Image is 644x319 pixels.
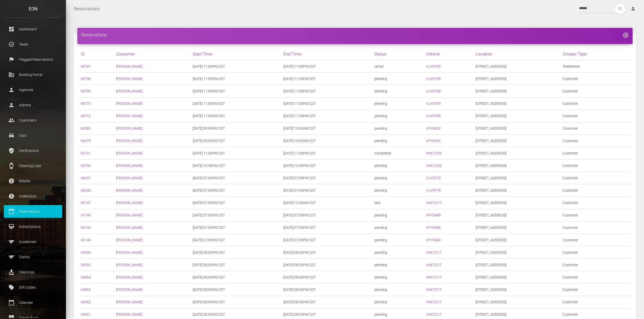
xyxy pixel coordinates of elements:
td: Customer [561,246,631,259]
td: pending [372,184,424,197]
th: End Time [281,48,372,60]
a: VMC7217 [426,275,442,279]
a: 54956 [81,250,91,254]
td: [STREET_ADDRESS] [474,172,561,184]
a: VPY5489 [426,213,441,217]
td: [DATE] 09:00PM CDT [191,122,282,135]
a: people Customers [4,114,62,127]
td: [DATE] 08:00PM CDT [191,271,282,284]
a: [PERSON_NAME] [116,176,142,180]
td: [STREET_ADDRESS] [474,110,561,122]
a: local_offer Gift Codes [4,281,62,294]
a: VMC7202 [426,151,442,155]
td: [DATE] 12:00AM CDT [281,197,372,209]
a: cleaning_services Cleanings [4,266,62,278]
td: [DATE] 08:00PM CDT [281,271,372,284]
th: Start Time [191,48,282,60]
a: [PERSON_NAME] [116,275,142,279]
a: 68796 [81,77,91,81]
td: [DATE] 08:00PM CDT [191,246,282,259]
a: 56636 [81,188,91,192]
a: 66379 [81,139,91,143]
a: [PERSON_NAME] [116,312,142,316]
a: [PERSON_NAME] [116,126,142,130]
td: [STREET_ADDRESS] [474,209,561,222]
td: [DATE] 07:00PM CDT [191,197,282,209]
a: 55144 [81,238,91,242]
p: Cars [8,132,58,139]
td: Customer [561,135,631,147]
td: [DATE] 08:00PM CDT [281,284,372,296]
td: [STREET_ADDRESS] [474,184,561,197]
a: 68773 [81,102,91,106]
a: calendar_today Calendar [4,296,62,309]
td: [DATE] 07:00PM CDT [191,222,282,234]
a: task_alt Tasks [4,38,62,51]
a: [PERSON_NAME] [116,213,142,217]
a: 66380 [81,126,91,130]
td: [DATE] 11:00PM CDT [281,60,372,73]
p: Claims [8,253,58,261]
a: VPY4602 [426,139,441,143]
td: [DATE] 08:00PM CDT [191,284,282,296]
a: drive_eta Cars [4,129,62,142]
td: [DATE] 11:30PM CDT [281,85,372,97]
a: 56637 [81,176,91,180]
a: [PERSON_NAME] [116,102,142,106]
a: VPY4602 [426,126,441,130]
a: [PERSON_NAME] [116,201,142,205]
a: card_membership Subscriptions [4,220,62,233]
a: person [627,4,640,14]
td: pending [372,209,424,222]
a: flag Flagged Reservations [4,53,62,66]
td: late [372,197,424,209]
p: Billable [8,177,58,185]
p: Verifications [8,147,58,154]
p: Collections [8,192,58,200]
td: [DATE] 07:00PM CDT [281,234,372,246]
td: [DATE] 11:00PM CDT [191,60,282,73]
td: [DATE] 11:30PM CDT [281,73,372,85]
td: [DATE] 11:30PM CDT [281,147,372,159]
td: [STREET_ADDRESS] [474,246,561,259]
i: search [615,4,625,14]
td: pending [372,110,424,122]
td: rental [372,60,424,73]
a: 54954 [81,275,91,279]
a: sports Incidentals [4,235,62,248]
td: pending [372,259,424,271]
td: [DATE] 11:30PM CDT [281,110,372,122]
a: [PERSON_NAME] [116,77,142,81]
td: [DATE] 10:30PM CDT [281,159,372,172]
a: Reservations [74,3,100,15]
a: calendar_today Reservations [4,205,62,218]
p: Booking Portal [8,71,58,78]
p: Admins [8,101,58,109]
p: Incidentals [8,238,58,246]
p: Calendar [8,299,58,306]
td: [STREET_ADDRESS] [474,296,561,308]
a: 68772 [81,114,91,118]
td: [DATE] 08:00PM CDT [281,259,372,271]
td: Customer [561,147,631,159]
td: [DATE] 08:00PM CDT [281,246,372,259]
td: [STREET_ADDRESS] [474,159,561,172]
td: Customer [561,271,631,284]
a: person Admins [4,99,62,111]
td: Customer [561,97,631,110]
th: Location [474,48,561,60]
th: Status [372,48,424,60]
td: [DATE] 08:00PM CDT [191,259,282,271]
th: ID [79,48,114,60]
td: pending [372,159,424,172]
p: Tasks [8,41,58,48]
a: corporate_fare Booking Portal [4,68,62,81]
a: watch Cleaning/Late [4,159,62,172]
a: [PERSON_NAME] [116,164,142,168]
a: VJV9779 [426,188,441,192]
h4: Reservations [81,32,629,38]
td: Customer [561,234,631,246]
td: pending [372,234,424,246]
a: [PERSON_NAME] [116,226,142,230]
td: [DATE] 11:00PM CDT [191,85,282,97]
